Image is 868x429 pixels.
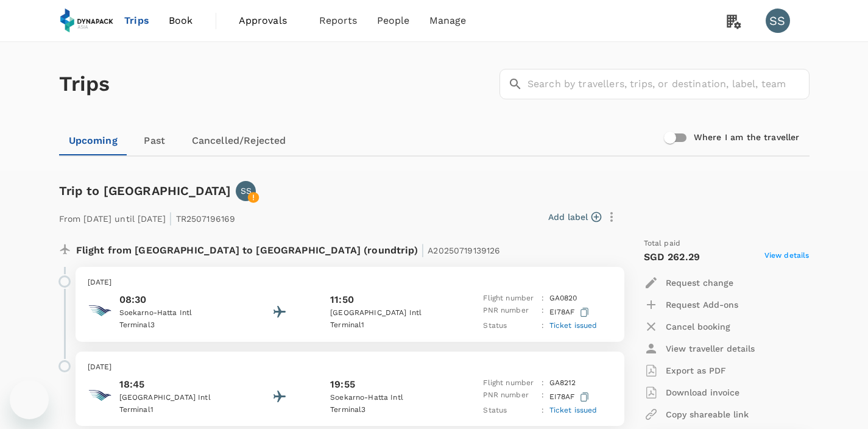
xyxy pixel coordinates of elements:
span: View details [764,250,810,264]
a: Cancelled/Rejected [182,126,296,155]
iframe: Button to launch messaging window [10,380,49,419]
h6: Trip to [GEOGRAPHIC_DATA] [59,181,231,200]
p: 19:55 [330,377,355,392]
p: Flight number [483,292,537,305]
a: Upcoming [59,126,127,155]
button: Export as PDF [644,360,726,381]
img: Garuda Indonesia [88,383,112,408]
p: Download invoice [666,386,739,399]
h1: Trips [59,42,110,126]
button: Request Add-ons [644,294,738,316]
p: [DATE] [88,277,612,289]
img: Garuda Indonesia [88,299,112,323]
p: [GEOGRAPHIC_DATA] Intl [330,307,440,319]
p: 11:50 [330,292,354,307]
span: | [421,241,425,258]
span: Trips [124,13,149,28]
p: : [542,377,544,389]
p: 18:45 [119,377,229,392]
img: Dynapack Asia [59,7,115,34]
p: GA 0820 [549,292,577,305]
p: Soekarno-Hatta Intl [330,392,440,404]
button: Copy shareable link [644,403,749,425]
p: PNR number [483,389,537,405]
div: SS [766,9,790,33]
p: Export as PDF [666,364,726,377]
p: : [542,292,544,305]
p: Soekarno-Hatta Intl [119,307,229,319]
p: 08:30 [119,292,229,307]
p: From [DATE] until [DATE] TR2507196169 [59,206,236,228]
p: Flight from [GEOGRAPHIC_DATA] to [GEOGRAPHIC_DATA] (roundtrip) [76,238,501,260]
p: Status [483,405,537,417]
span: Ticket issued [549,406,598,414]
p: GA 8212 [549,377,576,389]
p: [DATE] [88,361,612,374]
button: Request change [644,272,733,294]
p: : [542,389,544,405]
p: SGD 262.29 [644,250,700,264]
p: Status [483,320,537,332]
span: Manage [429,13,467,28]
p: Terminal 1 [330,319,440,331]
span: Total paid [644,238,681,250]
p: View traveller details [666,342,755,355]
span: A20250719139126 [428,246,500,255]
p: Cancel booking [666,321,730,333]
p: : [542,405,544,417]
p: Request change [666,277,733,289]
p: Terminal 3 [330,404,440,416]
h6: Where I am the traveller [694,131,800,144]
input: Search by travellers, trips, or destination, label, team [528,69,810,99]
span: Ticket issued [549,321,598,330]
p: Terminal 1 [119,404,229,416]
span: People [377,13,410,28]
span: Book [169,13,193,28]
p: Flight number [483,377,537,389]
button: Add label [548,211,601,223]
span: Approvals [239,13,300,28]
button: Download invoice [644,381,739,403]
a: Past [127,126,182,155]
p: Terminal 3 [119,319,229,331]
p: Copy shareable link [666,408,749,420]
button: Cancel booking [644,316,730,338]
p: Request Add-ons [666,299,738,311]
span: | [169,210,172,227]
button: View traveller details [644,338,755,360]
p: EI78AF [549,389,591,405]
p: EI78AF [549,305,591,320]
p: : [542,320,544,332]
span: Reports [319,13,358,28]
p: SS [241,185,252,197]
p: [GEOGRAPHIC_DATA] Intl [119,392,229,404]
p: PNR number [483,305,537,320]
p: : [542,305,544,320]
